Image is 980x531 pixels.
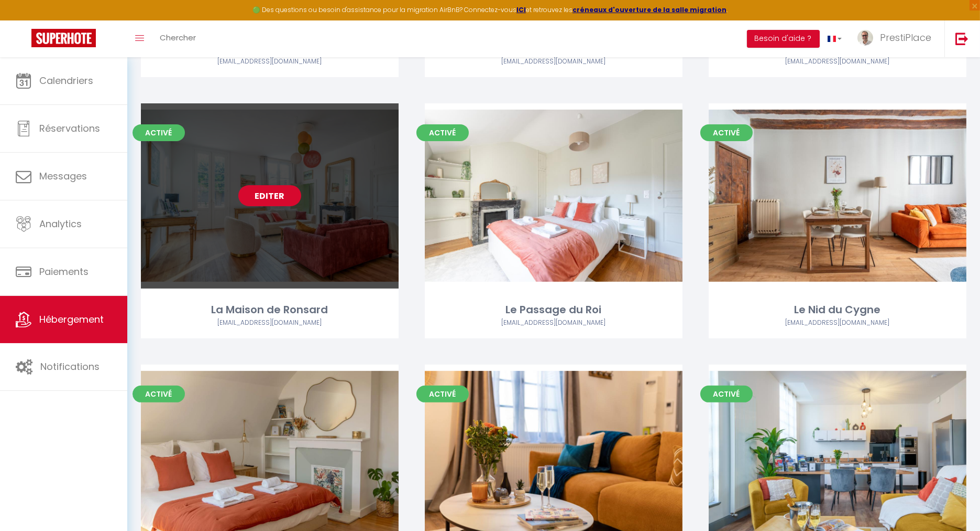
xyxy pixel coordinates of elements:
[425,57,682,67] div: Airbnb
[160,32,196,43] span: Chercher
[709,302,966,318] div: Le Nid du Cygne
[39,217,82,230] span: Analytics
[40,360,100,373] span: Notifications
[880,31,931,44] span: PrestiPlace
[516,5,526,14] a: ICI
[39,169,87,183] span: Messages
[416,386,469,402] span: Activé
[141,318,399,328] div: Airbnb
[31,29,96,47] img: Super Booking
[850,20,944,57] a: ... PrestiPlace
[152,20,204,57] a: Chercher
[709,318,966,328] div: Airbnb
[700,386,753,402] span: Activé
[141,57,399,67] div: Airbnb
[39,313,104,326] span: Hébergement
[238,185,301,206] a: Editer
[425,318,682,328] div: Airbnb
[133,386,185,402] span: Activé
[935,484,972,523] iframe: Chat
[141,302,399,318] div: La Maison de Ronsard
[39,265,89,278] span: Paiements
[700,124,753,141] span: Activé
[857,30,873,46] img: ...
[425,302,682,318] div: Le Passage du Roi
[39,122,100,135] span: Réservations
[133,124,185,141] span: Activé
[955,32,968,45] img: logout
[709,57,966,67] div: Airbnb
[39,74,93,87] span: Calendriers
[8,4,40,36] button: Ouvrir le widget de chat LiveChat
[572,5,726,14] a: créneaux d'ouverture de la salle migration
[747,30,820,48] button: Besoin d'aide ?
[416,124,469,141] span: Activé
